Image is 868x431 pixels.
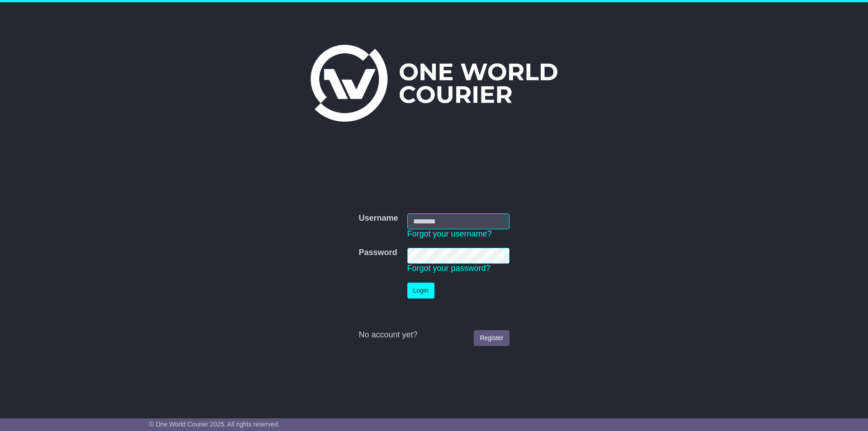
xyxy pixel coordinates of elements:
span: © One World Courier 2025. All rights reserved. [149,421,280,428]
a: Forgot your username? [407,229,492,238]
img: One World [311,45,557,122]
div: No account yet? [359,330,509,340]
label: Password [359,248,397,258]
button: Login [407,283,434,298]
a: Forgot your password? [407,264,491,273]
a: Register [474,330,509,346]
label: Username [359,213,398,223]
